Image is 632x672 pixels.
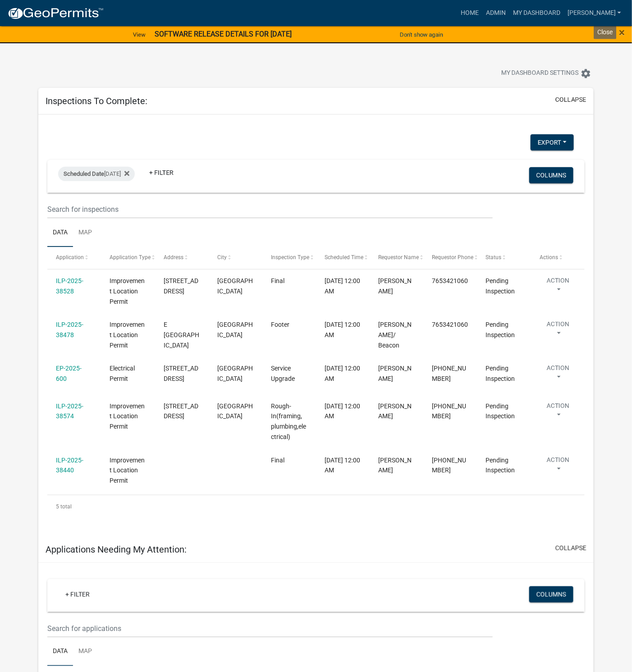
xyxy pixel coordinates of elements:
span: Joe [378,365,412,382]
span: Improvement Location Permit [110,457,145,485]
a: + Filter [58,586,97,603]
datatable-header-cell: Scheduled Time [316,247,370,269]
span: 317-281-3910 [432,402,467,420]
span: × [619,26,625,39]
a: Data [47,219,73,247]
a: Map [73,638,97,667]
span: Rough-In(framing, plumbing,electrical) [271,402,306,440]
span: 11026 N KITCHEN RD [164,402,198,420]
span: 09/25/2025, 12:00 AM [325,365,360,382]
span: Final [271,277,284,284]
button: collapse [555,544,586,553]
div: collapse [38,114,594,536]
a: ILP-2025-38478 [56,321,83,338]
span: 317-313-6028 [432,365,467,382]
input: Search for inspections [47,200,493,219]
span: Requestor Phone [432,254,474,261]
input: Search for applications [47,619,493,638]
datatable-header-cell: Requestor Phone [423,247,477,269]
span: Application [56,254,84,261]
div: [DATE] [58,167,135,181]
span: My Dashboard Settings [501,68,579,79]
datatable-header-cell: Inspection Type [262,247,316,269]
button: collapse [555,95,586,105]
datatable-header-cell: Application [47,247,101,269]
a: Data [47,638,73,667]
span: 09/25/2025, 12:00 AM [325,321,360,338]
span: Susan Fries [378,457,412,474]
a: Admin [482,5,509,22]
span: Actions [540,254,558,261]
span: 09/25/2025, 12:00 AM [325,277,360,295]
datatable-header-cell: Status [477,247,531,269]
span: MOORESVILLE [217,321,253,338]
span: MOORESVILLE [217,365,253,382]
datatable-header-cell: Application Type [101,247,155,269]
span: Requestor Name [378,254,419,261]
span: Improvement Location Permit [110,402,145,430]
button: Action [540,455,577,478]
a: Home [457,5,482,22]
a: Map [73,219,97,247]
span: MOORESVILLE [217,402,253,420]
strong: SOFTWARE RELEASE DETAILS FOR [DATE] [155,30,292,38]
span: Pending Inspection [486,277,515,295]
button: Don't show again [396,27,447,42]
button: Action [540,320,577,342]
span: Final [271,457,284,464]
div: Close [594,26,616,39]
h5: Applications Needing My Attention: [46,544,187,555]
span: Pending Inspection [486,365,515,382]
datatable-header-cell: Address [155,247,208,269]
button: Action [540,401,577,424]
a: ILP-2025-38440 [56,457,83,474]
span: Application Type [110,254,151,261]
span: Nelson, Tim [378,402,412,420]
button: Columns [529,167,573,183]
div: 5 total [47,495,585,518]
span: Pending Inspection [486,402,515,420]
datatable-header-cell: Actions [531,247,585,269]
span: Status [486,254,502,261]
span: 09/25/2025, 12:00 AM [325,457,360,474]
button: My Dashboard Settingssettings [494,64,599,82]
span: Address [164,254,183,261]
h5: Inspections To Complete: [46,96,147,106]
span: Scheduled Time [325,254,363,261]
span: MOORESVILLE [217,277,253,295]
button: Close [619,27,625,38]
i: settings [581,68,591,79]
button: Export [531,134,574,151]
span: 6291 E S R 144 [164,365,198,382]
span: Pending Inspection [486,321,515,338]
span: Scheduled Date [64,170,104,177]
span: Service Upgrade [271,365,295,382]
span: Inspection Type [271,254,309,261]
button: Action [540,276,577,298]
a: EP-2025-600 [56,365,82,382]
span: 9620 N GASBURG RD [164,277,198,295]
datatable-header-cell: City [209,247,262,269]
a: ILP-2025-38574 [56,402,83,420]
span: Pending Inspection [486,457,515,474]
span: E ORCHARD RD [164,321,199,349]
span: Improvement Location Permit [110,321,145,349]
span: 7653421060 [432,277,468,284]
a: View [129,27,149,42]
span: Footer [271,321,289,328]
span: 09/25/2025, 12:00 AM [325,402,360,420]
button: Action [540,363,577,386]
datatable-header-cell: Requestor Name [370,247,423,269]
a: My Dashboard [509,5,564,22]
span: 765-561-3237 [432,457,467,474]
span: 7653421060 [432,321,468,328]
span: City [217,254,227,261]
button: Columns [529,586,573,603]
a: [PERSON_NAME] [564,5,625,22]
span: Michael Dorsey [378,277,412,295]
span: Improvement Location Permit [110,277,145,305]
span: Electrical Permit [110,365,135,382]
a: + Filter [142,165,181,181]
span: Joe W/ Beacon [378,321,412,349]
a: ILP-2025-38528 [56,277,83,295]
